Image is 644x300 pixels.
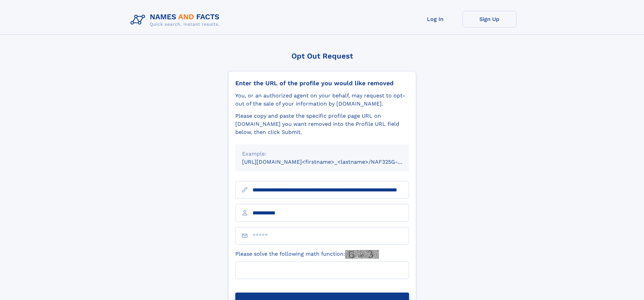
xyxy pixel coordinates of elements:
[235,112,409,136] div: Please copy and paste the specific profile page URL on [DOMAIN_NAME] you want removed into the Pr...
[408,11,462,27] a: Log In
[128,11,225,29] img: Logo Names and Facts
[235,250,379,259] label: Please solve the following math function:
[235,79,409,87] div: Enter the URL of the profile you would like removed
[235,92,409,108] div: You, or an authorized agent on your behalf, may request to opt-out of the sale of your informatio...
[242,159,422,165] small: [URL][DOMAIN_NAME]<firstname>_<lastname>/NAF325G-xxxxxxxx
[242,150,402,158] div: Example:
[462,11,517,27] a: Sign Up
[228,52,416,60] div: Opt Out Request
